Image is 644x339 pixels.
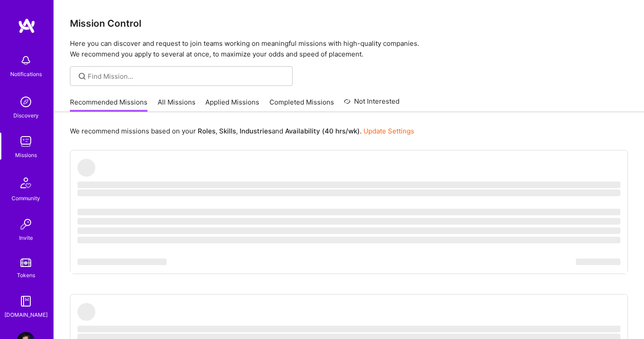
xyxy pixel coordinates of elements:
img: logo [18,18,36,34]
div: Community [12,194,40,203]
img: tokens [20,258,31,267]
img: Community [15,172,37,194]
img: Invite [17,215,35,233]
img: discovery [17,93,35,111]
div: Missions [15,150,37,160]
b: Roles [198,127,216,135]
a: Recommended Missions [70,97,147,112]
b: Availability (40 hrs/wk) [285,127,360,135]
a: Update Settings [363,127,414,135]
a: All Missions [158,97,196,112]
div: [DOMAIN_NAME] [4,310,48,319]
a: Applied Missions [205,97,259,112]
img: teamwork [17,133,35,150]
img: guide book [17,292,35,310]
p: Here you can discover and request to join teams working on meaningful missions with high-quality ... [70,38,628,60]
div: Invite [19,233,33,242]
h3: Mission Control [70,18,628,29]
div: Discovery [13,111,39,120]
b: Industries [240,127,272,135]
a: Completed Missions [269,97,334,112]
p: We recommend missions based on your , , and . [70,126,414,136]
a: Not Interested [344,96,399,112]
i: icon SearchGrey [77,71,87,81]
b: Skills [219,127,236,135]
div: Notifications [10,69,42,79]
input: Find Mission... [88,72,286,81]
img: bell [17,52,35,69]
div: Tokens [17,270,35,280]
